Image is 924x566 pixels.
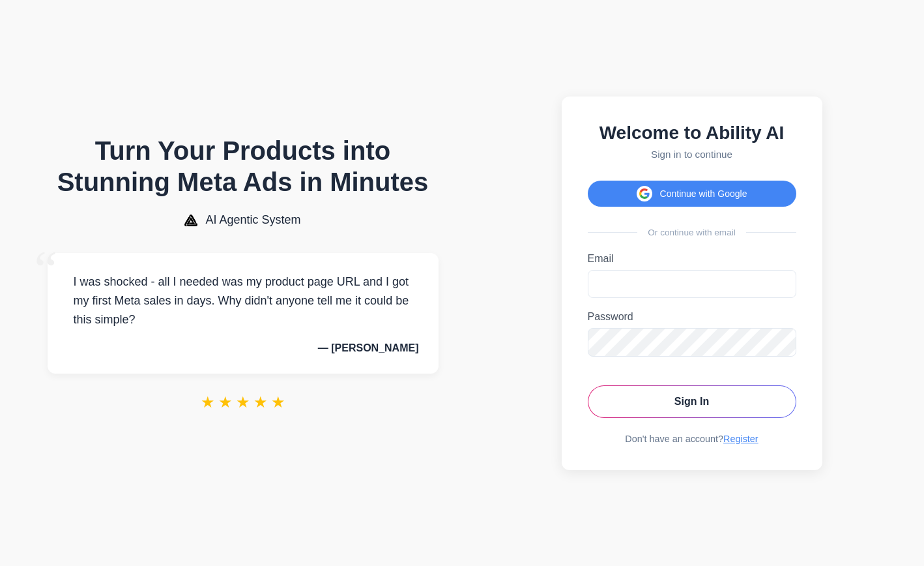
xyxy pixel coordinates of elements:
[588,228,796,237] div: Or continue with email
[35,240,58,299] span: “
[48,135,439,198] h1: Turn Your Products into Stunning Meta Ads in Minutes
[218,393,233,411] span: ★
[588,253,796,265] label: Email
[588,385,796,418] button: Sign In
[67,273,419,329] p: I was shocked - all I needed was my product page URL and I got my first Meta sales in days. Why d...
[588,434,796,444] div: Don't have an account?
[201,393,215,411] span: ★
[184,215,197,226] img: AI Agentic System Logo
[205,213,300,227] span: AI Agentic System
[67,342,419,354] p: — [PERSON_NAME]
[723,434,758,444] a: Register
[271,393,285,411] span: ★
[588,149,796,160] p: Sign in to continue
[588,311,796,323] label: Password
[588,123,796,143] h2: Welcome to Ability AI
[236,393,250,411] span: ★
[588,181,796,207] button: Continue with Google
[253,393,268,411] span: ★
